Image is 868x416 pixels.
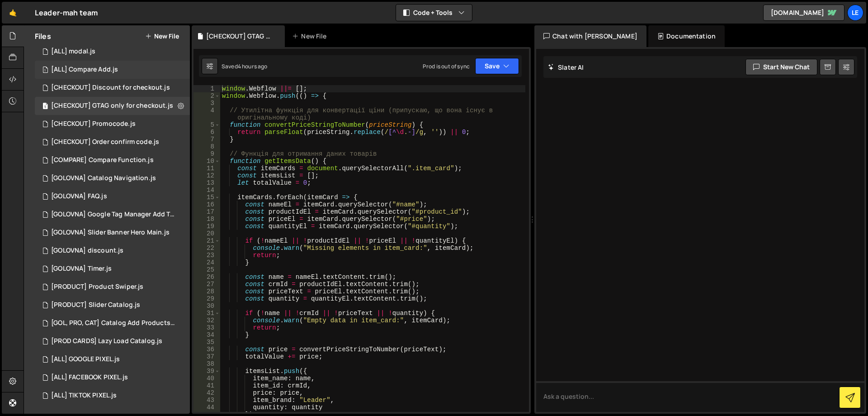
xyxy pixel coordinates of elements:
[222,62,268,70] div: Saved
[2,2,24,24] a: 🤙
[193,266,220,273] div: 25
[193,244,220,252] div: 22
[193,302,220,310] div: 30
[35,151,193,169] div: [COMPARE] Compare Function.js
[423,62,470,70] div: Prod is out of sync
[193,259,220,266] div: 24
[534,25,646,47] div: Chat with [PERSON_NAME]
[193,129,220,136] div: 6
[193,295,220,302] div: 29
[193,136,220,143] div: 7
[35,97,193,115] div: [CHECKOUT] GTAG only for checkout.js
[193,165,220,172] div: 11
[51,355,120,363] div: [ALL] GOOGLE PIXEL.js
[51,192,107,201] div: [GOLOVNA] FAQ.js
[745,59,817,75] button: Start new chat
[193,85,220,92] div: 1
[51,120,136,128] div: [CHECKOUT] Promocode.js
[193,223,220,230] div: 19
[238,62,268,70] div: 4 hours ago
[35,242,193,260] div: [GOLOVNA] discount.js
[51,337,162,345] div: [PROD CARDS] Lazy Load Catalog.js
[548,63,584,72] h2: Slater AI
[42,103,48,110] span: 1
[51,247,123,255] div: [GOLOVNA] discount.js
[35,314,193,332] div: [GOL, PRO, CAT] Catalog Add Products.js
[51,301,140,309] div: [PRODUCT] Slider Catalog.js
[51,66,118,74] div: [ALL] Compare Add.js
[35,350,193,368] div: [ALL] GOOGLE PIXEL.js
[51,319,176,327] div: [GOL, PRO, CAT] Catalog Add Products.js
[193,397,220,404] div: 43
[193,179,220,186] div: 13
[292,32,330,41] div: New File
[51,48,95,56] div: [ALL] modal.js
[35,224,193,242] div: [GOLOVNA] Slider Banner Hero Main.js
[193,339,220,346] div: 35
[35,169,193,187] div: [GOLOVNA] Catalog Navigation.js
[193,208,220,215] div: 17
[193,172,220,179] div: 12
[51,102,173,110] div: [CHECKOUT] GTAG only for checkout.js
[193,230,220,237] div: 20
[51,210,176,219] div: [GOLOVNA] Google Tag Manager Add To Cart.js
[193,158,220,165] div: 10
[35,43,193,61] div: [ALL] modal.js
[35,7,98,18] div: Leader-mah team
[35,278,193,296] div: [PRODUCT] Product Swiper.js
[35,31,51,41] h2: Files
[847,5,863,21] a: Le
[35,133,193,151] div: [CHECKOUT] Order confirm code.js
[193,201,220,208] div: 16
[396,5,472,21] button: Code + Tools
[51,283,143,291] div: [PRODUCT] Product Swiper.js
[193,281,220,288] div: 27
[193,331,220,339] div: 34
[193,107,220,121] div: 4
[51,392,117,400] div: [ALL] TIKTOK PIXEL.js
[193,346,220,353] div: 36
[35,79,190,97] div: [CHECKOUT] Discount for checkout.js
[193,382,220,389] div: 41
[193,150,220,158] div: 9
[35,296,193,314] div: [PRODUCT] Slider Catalog.js
[193,288,220,295] div: 28
[193,353,220,360] div: 37
[763,5,844,21] a: [DOMAIN_NAME]
[193,121,220,129] div: 5
[35,206,193,224] div: [GOLOVNA] Google Tag Manager Add To Cart.js
[193,194,220,201] div: 15
[193,310,220,317] div: 31
[193,317,220,324] div: 32
[35,61,193,79] div: [ALL] Compare Add.js
[193,186,220,194] div: 14
[35,115,193,133] div: [CHECKOUT] Promocode.js
[35,332,193,350] div: [PROD CARDS] Lazy Load Catalog.js
[206,32,274,41] div: [CHECKOUT] GTAG only for checkout.js
[193,252,220,259] div: 23
[145,33,179,40] button: New File
[193,143,220,150] div: 8
[193,324,220,331] div: 33
[35,260,193,278] div: [GOLOVNA] Timer.js
[193,375,220,382] div: 40
[193,368,220,375] div: 39
[51,373,128,382] div: [ALL] FACEBOOK PIXEL.js
[193,389,220,397] div: 42
[35,387,193,405] div: [ALL] TIKTOK PIXEL.js
[42,67,48,74] span: 1
[51,84,170,92] div: [CHECKOUT] Discount for checkout.js
[51,156,154,164] div: [COMPARE] Compare Function.js
[193,92,220,100] div: 2
[193,237,220,244] div: 21
[51,229,170,237] div: [GOLOVNA] Slider Banner Hero Main.js
[35,187,193,206] div: [GOLOVNA] FAQ.js
[51,265,112,273] div: [GOLOVNA] Timer.js
[51,174,156,182] div: [GOLOVNA] Catalog Navigation.js
[193,273,220,281] div: 26
[35,368,193,387] div: [ALL] FACEBOOK PIXEL.js
[475,58,519,74] button: Save
[193,404,220,411] div: 44
[193,215,220,223] div: 18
